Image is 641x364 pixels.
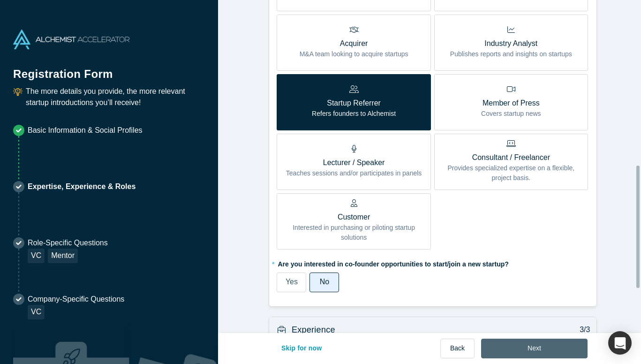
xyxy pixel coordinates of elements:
[575,324,590,335] p: 3/3
[300,38,408,49] p: Acquirer
[312,98,396,109] p: Startup Referrer
[48,249,78,263] div: Mentor
[271,339,332,358] button: Skip for now
[28,125,143,136] p: Basic Information & Social Profiles
[481,339,588,358] button: Next
[300,49,408,59] p: M&A team looking to acquire startups
[481,98,541,109] p: Member of Press
[284,212,423,223] p: Customer
[13,30,129,49] img: Alchemist Accelerator Logo
[28,237,108,249] p: Role-Specific Questions
[28,181,136,192] p: Expertise, Experience & Roles
[286,278,298,286] span: Yes
[28,249,45,263] div: VC
[28,305,45,319] div: VC
[13,56,205,83] h1: Registration Form
[441,152,581,163] p: Consultant / Freelancer
[320,278,329,286] span: No
[284,223,423,243] p: Interested in purchasing or piloting startup solutions
[292,324,335,336] h3: Experience
[28,294,124,305] p: Company-Specific Questions
[26,86,205,108] p: The more details you provide, the more relevant startup introductions you’ll receive!
[277,256,589,269] label: Are you interested in co-founder opportunities to start/join a new startup?
[450,38,572,49] p: Industry Analyst
[286,157,422,168] p: Lecturer / Speaker
[440,339,475,358] button: Back
[450,49,572,59] p: Publishes reports and insights on startups
[312,109,396,119] p: Refers founders to Alchemist
[286,168,422,178] p: Teaches sessions and/or participates in panels
[441,163,581,183] p: Provides specialized expertise on a flexible, project basis.
[481,109,541,119] p: Covers startup news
